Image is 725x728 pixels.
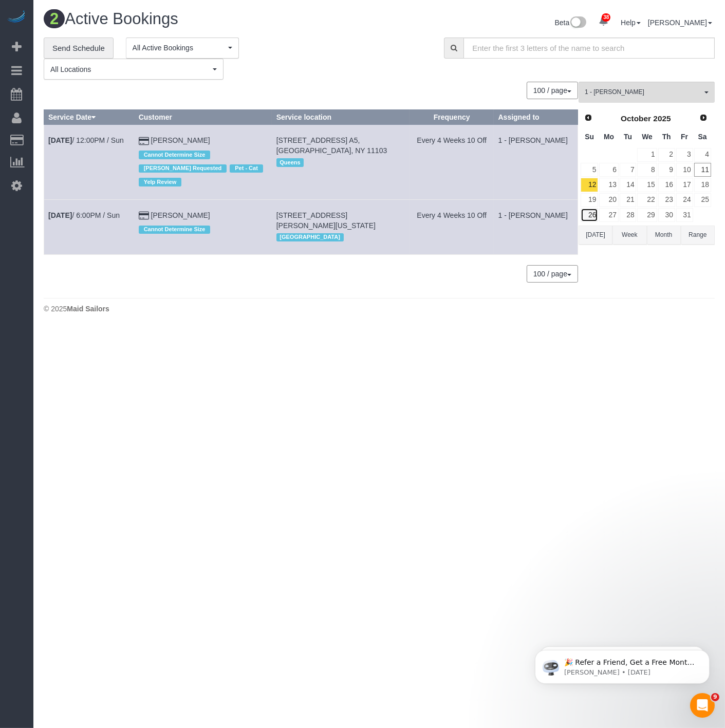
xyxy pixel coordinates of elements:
[44,304,715,314] div: © 2025
[637,193,657,207] a: 22
[44,38,114,59] a: Send Schedule
[272,125,410,199] td: Service location
[658,193,675,207] a: 23
[139,226,211,234] span: Cannot Determine Size
[139,151,211,159] span: Cannot Determine Size
[604,133,614,141] span: Monday
[139,138,149,145] i: Credit Card Payment
[694,193,711,207] a: 25
[581,163,598,177] a: 5
[658,163,675,177] a: 9
[126,38,239,59] button: All Active Bookings
[621,18,641,27] a: Help
[699,114,708,122] span: Next
[612,226,646,245] button: Week
[6,10,27,25] img: Automaid Logo
[599,208,618,222] a: 27
[134,110,272,125] th: Customer
[599,163,618,177] a: 6
[276,158,304,166] span: Queens
[696,111,711,125] a: Next
[642,133,653,141] span: Wednesday
[45,30,176,140] span: 🎉 Refer a Friend, Get a Free Month! 🎉 Love Automaid? Share the love! When you refer a friend who ...
[527,82,578,99] nav: Pagination navigation
[658,148,675,162] a: 2
[555,18,587,27] a: Beta
[581,111,596,125] a: Prev
[681,226,715,245] button: Range
[272,110,410,125] th: Service location
[648,18,712,27] a: [PERSON_NAME]
[44,10,371,28] h1: Active Bookings
[519,628,725,700] iframe: Intercom notifications message
[276,136,387,155] span: [STREET_ADDRESS] A5, [GEOGRAPHIC_DATA], NY 11103
[653,114,671,123] span: 2025
[494,125,578,199] td: Assigned to
[410,110,494,125] th: Frequency
[637,178,657,192] a: 15
[620,193,637,207] a: 21
[44,9,65,28] span: 2
[50,64,210,74] span: All Locations
[581,193,598,207] a: 19
[133,43,226,53] span: All Active Bookings
[620,178,637,192] a: 14
[658,208,675,222] a: 30
[690,693,715,718] iframe: Intercom live chat
[48,211,72,219] b: [DATE]
[139,178,182,186] span: Yelp Review
[410,199,494,254] td: Frequency
[681,133,688,141] span: Friday
[230,164,263,173] span: Pet - Cat
[151,136,210,144] a: [PERSON_NAME]
[134,199,272,254] td: Customer
[494,110,578,125] th: Assigned to
[527,265,578,283] nav: Pagination navigation
[579,82,715,98] ol: All Teams
[44,199,135,254] td: Schedule date
[276,211,376,230] span: [STREET_ADDRESS][PERSON_NAME][US_STATE]
[637,148,657,162] a: 1
[410,125,494,199] td: Frequency
[599,193,618,207] a: 20
[676,163,693,177] a: 10
[593,10,614,33] a: 38
[48,136,124,144] a: [DATE]/ 12:00PM / Sun
[676,148,693,162] a: 3
[494,199,578,254] td: Assigned to
[45,40,177,49] p: Message from Ellie, sent 1d ago
[698,133,707,141] span: Saturday
[581,208,598,222] a: 26
[151,211,210,219] a: [PERSON_NAME]
[139,164,227,173] span: [PERSON_NAME] Requested
[694,178,711,192] a: 18
[624,133,632,141] span: Tuesday
[48,136,72,144] b: [DATE]
[585,88,702,97] span: 1 - [PERSON_NAME]
[676,208,693,222] a: 31
[637,163,657,177] a: 8
[581,178,598,192] a: 12
[621,114,651,123] span: October
[584,114,592,122] span: Prev
[463,38,715,59] input: Enter the first 3 letters of the name to search
[139,212,149,219] i: Credit Card Payment
[662,133,671,141] span: Thursday
[276,156,405,169] div: Location
[276,231,405,244] div: Location
[44,110,135,125] th: Service Date
[620,208,637,222] a: 28
[44,125,135,199] td: Schedule date
[585,133,594,141] span: Sunday
[44,59,224,80] button: All Locations
[694,163,711,177] a: 11
[569,16,586,30] img: New interface
[276,233,344,241] span: [GEOGRAPHIC_DATA]
[676,178,693,192] a: 17
[620,163,637,177] a: 7
[599,178,618,192] a: 13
